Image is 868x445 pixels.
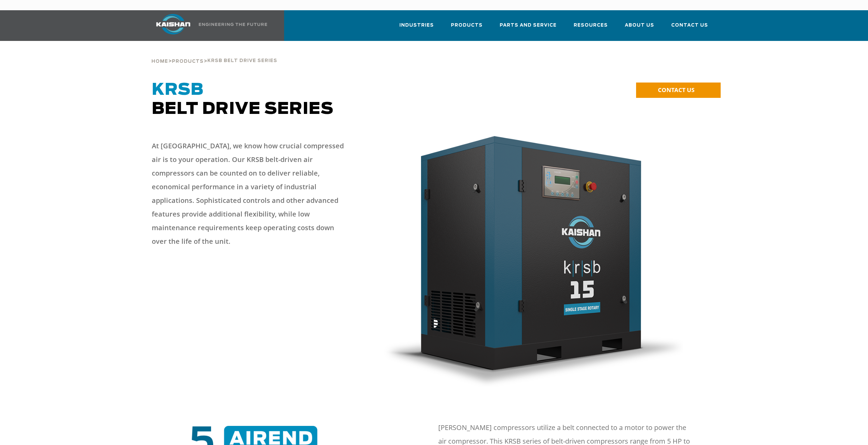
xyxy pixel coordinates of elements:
img: kaishan logo [148,14,199,34]
img: Engineering the future [199,23,267,26]
span: Industries [399,21,434,29]
img: krsb15 [381,132,683,387]
span: Home [151,59,168,64]
a: Products [451,16,483,40]
a: Kaishan USA [148,10,268,41]
span: KRSB [152,82,204,98]
a: About Us [625,16,654,40]
span: Resources [574,21,608,29]
span: About Us [625,21,654,29]
a: Industries [399,16,434,40]
span: Parts and Service [500,21,557,29]
div: > > [151,41,277,67]
a: Home [151,58,168,64]
a: Resources [574,16,608,40]
a: Products [172,58,204,64]
a: CONTACT US [636,83,721,98]
span: Belt Drive Series [152,82,334,117]
span: Products [451,21,483,29]
span: CONTACT US [658,86,694,94]
span: krsb belt drive series [207,59,277,63]
span: Products [172,59,204,64]
a: Parts and Service [500,16,557,40]
span: Contact Us [671,21,708,29]
a: Contact Us [671,16,708,40]
p: At [GEOGRAPHIC_DATA], we know how crucial compressed air is to your operation. Our KRSB belt-driv... [152,139,350,248]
